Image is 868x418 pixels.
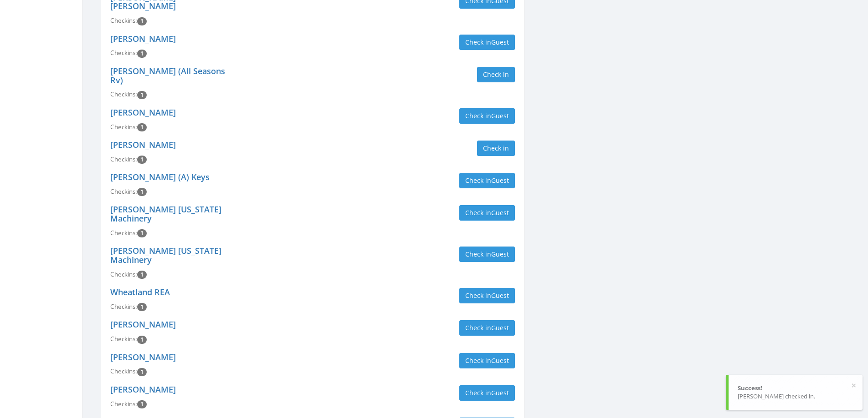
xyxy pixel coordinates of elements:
button: Check inGuest [459,320,515,336]
div: Success! [738,384,853,393]
span: Checkins: [110,335,137,343]
span: Guest [491,356,509,365]
span: Guest [491,291,509,300]
span: Checkin count [137,303,147,311]
span: Guest [491,323,509,332]
span: Checkins: [110,270,137,278]
button: Check inGuest [459,205,515,221]
span: Checkins: [110,49,137,57]
a: [PERSON_NAME] [110,384,176,395]
a: [PERSON_NAME] [110,33,176,44]
button: Check in [477,67,515,82]
a: [PERSON_NAME] [110,319,176,330]
a: [PERSON_NAME] [US_STATE] Machinery [110,245,221,265]
span: Checkins: [110,302,137,311]
span: Guest [491,388,509,397]
a: Wheatland REA [110,287,170,297]
span: Checkins: [110,155,137,163]
button: Check inGuest [459,173,515,188]
span: Checkin count [137,123,147,131]
span: Checkin count [137,400,147,408]
span: Checkins: [110,187,137,196]
span: Checkin count [137,50,147,58]
span: Checkin count [137,229,147,237]
button: Check in [477,141,515,156]
button: Check inGuest [459,288,515,303]
span: Checkins: [110,123,137,131]
span: Checkins: [110,400,137,408]
button: Check inGuest [459,108,515,124]
span: Guest [491,250,509,258]
span: Checkin count [137,336,147,344]
span: Guest [491,208,509,217]
span: Guest [491,176,509,185]
span: Checkins: [110,16,137,25]
div: [PERSON_NAME] checked in. [738,392,853,401]
span: Checkins: [110,229,137,237]
span: Checkin count [137,17,147,25]
span: Checkin count [137,368,147,376]
a: [PERSON_NAME] [110,139,176,150]
span: Checkins: [110,90,137,98]
span: Checkin count [137,156,147,164]
span: Guest [491,38,509,46]
span: Checkins: [110,367,137,375]
button: Check inGuest [459,35,515,50]
button: Check inGuest [459,385,515,401]
span: Checkin count [137,271,147,279]
span: Guest [491,111,509,120]
a: [PERSON_NAME] [110,352,176,363]
a: [PERSON_NAME] (All Seasons Rv) [110,65,225,86]
a: [PERSON_NAME] [110,107,176,118]
button: Check inGuest [459,247,515,262]
button: × [851,381,856,390]
a: [PERSON_NAME] [US_STATE] Machinery [110,204,221,224]
span: Checkin count [137,91,147,99]
span: Checkin count [137,188,147,196]
button: Check inGuest [459,353,515,368]
a: [PERSON_NAME] (A) Keys [110,171,210,182]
